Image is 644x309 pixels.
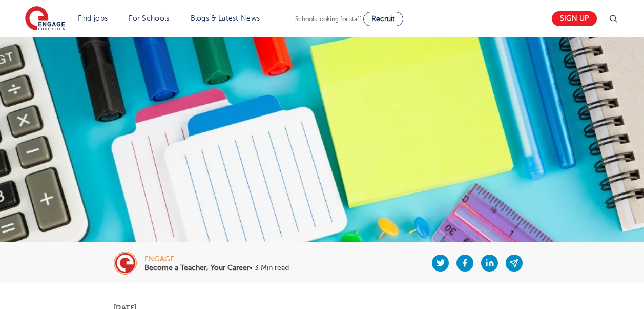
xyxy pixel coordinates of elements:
b: Become a Teacher, Your Career [144,264,250,272]
a: Blogs & Latest News [191,14,260,22]
span: Recruit [371,15,395,23]
span: Schools looking for staff [295,15,361,23]
img: Engage Education [25,6,65,32]
a: For Schools [129,14,169,22]
p: • 3 Min read [144,264,289,272]
a: Recruit [363,12,403,26]
div: engage [144,256,289,263]
a: Find jobs [78,14,108,22]
a: Sign up [552,11,597,26]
